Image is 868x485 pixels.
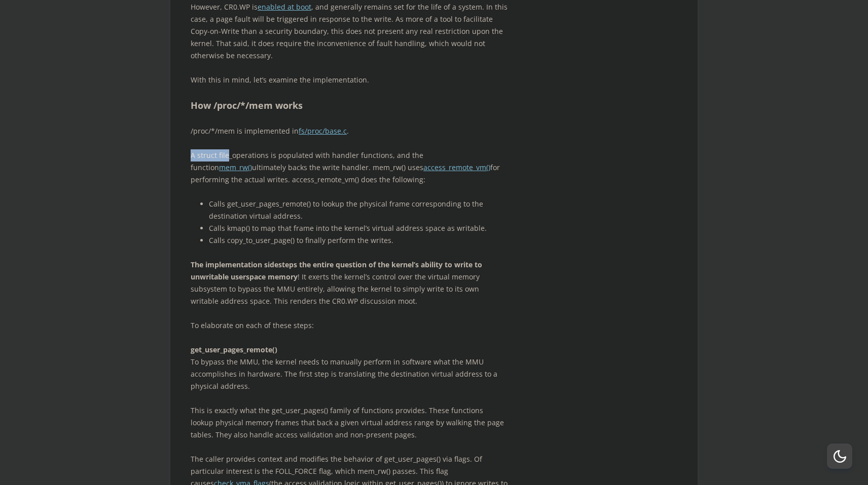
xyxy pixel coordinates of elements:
[191,98,508,113] h2: How /proc/*/mem works
[191,345,277,354] strong: get_user_pages_remote()
[191,319,508,332] p: To elaborate on each of these steps:
[191,344,508,392] p: To bypass the MMU, the kernel needs to manually perform in software what the MMU accomplishes in ...
[191,74,508,86] p: With this in mind, let’s examine the implementation.
[209,222,508,234] li: Calls kmap() to map that frame into the kernel’s virtual address space as writable.
[209,198,508,222] li: Calls get_user_pages_remote() to lookup the physical frame corresponding to the destination virtu...
[423,163,490,172] a: access_remote_vm()
[191,259,508,307] p: ! It exerts the kernel’s control over the virtual memory subsystem to bypass the MMU entirely, al...
[191,1,508,62] p: However, CR0.WP is , and generally remains set for the life of a system. In this case, a page fau...
[191,125,508,137] p: /proc/*/mem is implemented in .
[299,126,347,136] a: fs/proc/base.c
[219,163,252,172] a: mem_rw()
[209,234,508,247] li: Calls copy_to_user_page() to finally perform the writes.
[191,260,482,281] strong: The implementation sidesteps the entire question of the kernel’s ability to write to unwritable u...
[258,2,311,12] a: enabled at boot
[191,149,508,186] p: A struct file_operations is populated with handler functions, and the function ultimately backs t...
